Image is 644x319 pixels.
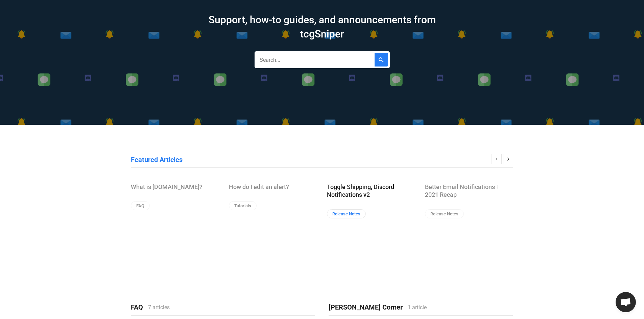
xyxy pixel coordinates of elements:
div: Open chat [616,292,636,312]
a: Release Notes [425,209,464,218]
div: Support, how-to guides, and announcements from tcgSniper [195,13,449,41]
a: What is [DOMAIN_NAME]? [131,183,219,191]
a: FAQ [131,201,150,210]
h2: FAQ [131,303,143,312]
a: Tutorials [229,201,257,210]
a: Better Email Notifications + 2021 Recap [425,183,513,199]
div: 7 articles [148,303,170,312]
a: How do I edit an alert? [229,183,317,191]
input: Search... [255,51,390,68]
h2: [PERSON_NAME] Corner [329,303,403,312]
a: Release Notes [327,209,366,218]
div: 1 article [408,303,427,312]
a: Toggle Shipping, Discord Notifications v2 [327,183,415,199]
h2: Featured Articles [131,155,183,164]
